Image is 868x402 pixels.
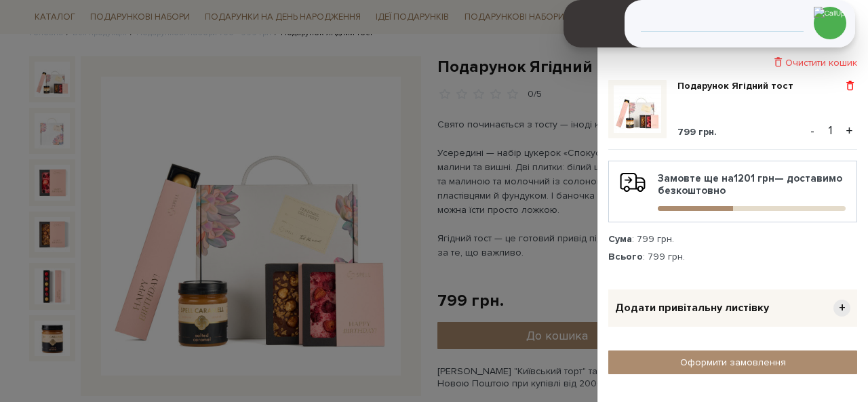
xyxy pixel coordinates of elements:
[842,121,857,141] button: +
[677,126,717,138] span: 799 грн.
[608,233,857,245] div: : 799 грн.
[620,172,846,211] div: Замовте ще на — доставимо безкоштовно
[608,56,857,69] div: Очистити кошик
[677,80,804,92] a: Подарунок Ягідний тост
[608,350,857,374] a: Оформити замовлення
[614,85,661,133] img: Подарунок Ягідний тост
[608,251,643,262] strong: Всього
[833,300,850,317] span: +
[615,301,769,315] span: Додати привітальну листівку
[608,233,632,245] strong: Сума
[806,121,819,141] button: -
[608,251,857,263] div: : 799 грн.
[734,172,774,184] b: 1201 грн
